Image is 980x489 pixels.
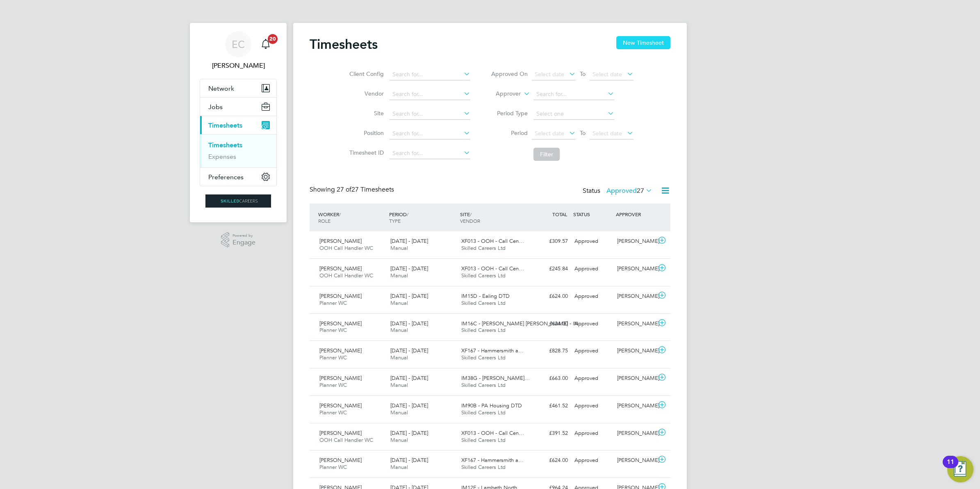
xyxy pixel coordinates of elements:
[319,244,373,251] span: OOH Call Handler WC
[390,464,408,471] span: Manual
[319,457,362,464] span: [PERSON_NAME]
[258,31,274,57] a: 20
[461,464,506,471] span: Skilled Careers Ltd
[337,185,351,194] span: 27 of
[347,90,384,97] label: Vendor
[461,238,524,244] span: XF013 - OOH - Call Cen…
[390,108,470,120] input: Search for...
[461,299,506,306] span: Skilled Careers Ltd
[339,211,341,217] span: /
[616,36,670,49] button: New Timesheet
[461,430,524,436] span: XF013 - OOH - Call Cen…
[583,185,654,197] div: Status
[577,128,588,138] span: To
[529,344,571,358] div: £828.75
[318,217,330,224] span: ROLE
[571,290,614,303] div: Approved
[390,69,470,80] input: Search for...
[529,427,571,440] div: £391.52
[319,382,347,388] span: Planner WC
[535,71,564,78] span: Select date
[461,436,506,443] span: Skilled Careers Ltd
[208,153,236,160] a: Expenses
[319,265,362,272] span: [PERSON_NAME]
[221,232,256,248] a: Powered byEngage
[316,207,387,228] div: WORKER
[319,436,373,443] span: OOH Call Handler WC
[319,320,362,327] span: [PERSON_NAME]
[614,290,656,303] div: [PERSON_NAME]
[390,402,428,409] span: [DATE] - [DATE]
[208,141,242,149] a: Timesheets
[390,299,408,306] span: Manual
[208,103,223,111] span: Jobs
[533,148,560,161] button: Filter
[190,23,287,222] nav: Main navigation
[461,272,506,279] span: Skilled Careers Ltd
[529,399,571,413] div: £461.52
[614,262,656,276] div: [PERSON_NAME]
[614,427,656,440] div: [PERSON_NAME]
[460,217,480,224] span: VENDOR
[347,149,384,156] label: Timesheet ID
[491,70,528,78] label: Approved On
[208,121,242,129] span: Timesheets
[947,462,954,473] div: 11
[200,194,277,208] a: Go to home page
[614,372,656,385] div: [PERSON_NAME]
[319,327,347,334] span: Planner WC
[337,185,394,194] span: 27 Timesheets
[232,232,255,239] span: Powered by
[461,354,506,361] span: Skilled Careers Ltd
[347,110,384,117] label: Site
[461,347,524,354] span: XF167 - Hammersmith a…
[390,430,428,436] span: [DATE] - [DATE]
[310,36,378,53] h2: Timesheets
[461,382,506,388] span: Skilled Careers Ltd
[319,272,373,279] span: OOH Call Handler WC
[461,244,506,251] span: Skilled Careers Ltd
[529,262,571,276] div: £245.84
[319,292,362,299] span: [PERSON_NAME]
[461,402,522,409] span: IM90B - PA Housing DTD
[407,211,408,217] span: /
[529,454,571,467] div: £624.00
[387,207,458,228] div: PERIOD
[614,207,656,222] div: APPROVER
[533,89,614,100] input: Search for...
[390,272,408,279] span: Manual
[319,347,362,354] span: [PERSON_NAME]
[319,375,362,382] span: [PERSON_NAME]
[319,354,347,361] span: Planner WC
[390,436,408,443] span: Manual
[390,382,408,388] span: Manual
[461,265,524,272] span: XF013 - OOH - Call Cen…
[319,238,362,244] span: [PERSON_NAME]
[319,402,362,409] span: [PERSON_NAME]
[200,98,276,116] button: Jobs
[390,375,428,382] span: [DATE] - [DATE]
[593,130,622,137] span: Select date
[319,299,347,306] span: Planner WC
[947,456,973,482] button: Open Resource Center, 11 new notifications
[637,187,644,195] span: 27
[232,239,255,246] span: Engage
[232,39,245,50] span: EC
[208,173,244,181] span: Preferences
[310,185,396,194] div: Showing
[571,427,614,440] div: Approved
[606,187,652,195] label: Approved
[390,89,470,100] input: Search for...
[461,292,510,299] span: IM15D - Ealing DTD
[491,129,528,137] label: Period
[529,290,571,303] div: £624.00
[461,327,506,334] span: Skilled Careers Ltd
[491,110,528,117] label: Period Type
[461,409,506,416] span: Skilled Careers Ltd
[470,211,472,217] span: /
[347,129,384,137] label: Position
[200,116,276,134] button: Timesheets
[533,108,614,120] input: Select one
[390,327,408,334] span: Manual
[577,69,588,79] span: To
